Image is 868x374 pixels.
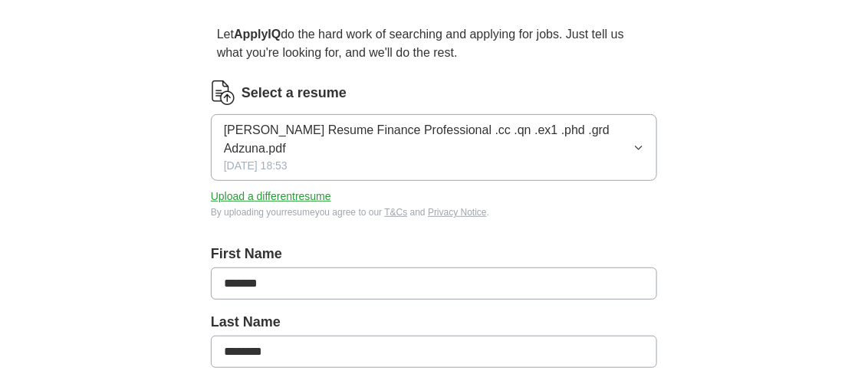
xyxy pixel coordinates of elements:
button: [PERSON_NAME] Resume Finance Professional .cc .qn .ex1 .phd .grd Adzuna.pdf[DATE] 18:53 [211,114,657,181]
button: Upload a differentresume [211,189,331,205]
a: Privacy Notice [428,207,487,218]
img: CV Icon [211,80,235,105]
label: First Name [211,244,657,264]
label: Last Name [211,312,657,333]
span: [PERSON_NAME] Resume Finance Professional .cc .qn .ex1 .phd .grd Adzuna.pdf [224,121,633,158]
span: [DATE] 18:53 [224,158,288,174]
p: Let do the hard work of searching and applying for jobs. Just tell us what you're looking for, an... [211,19,657,68]
label: Select a resume [242,83,347,103]
div: By uploading your resume you agree to our and . [211,205,657,219]
strong: ApplyIQ [234,28,281,41]
a: T&Cs [384,207,407,218]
